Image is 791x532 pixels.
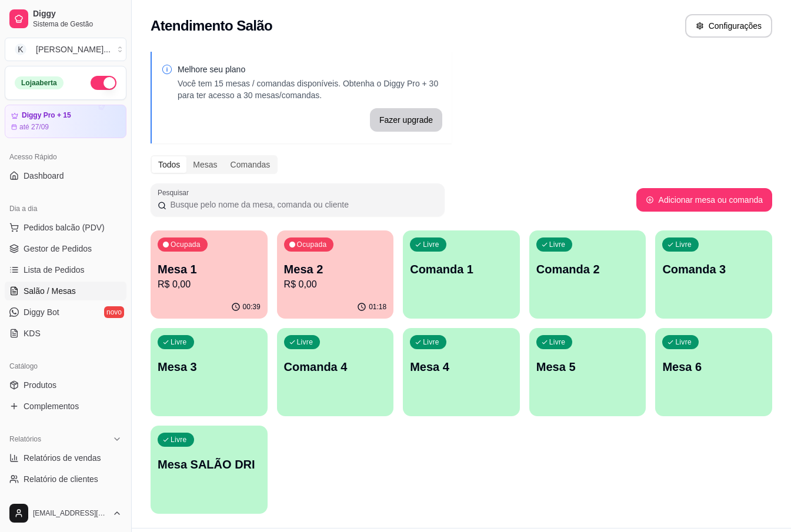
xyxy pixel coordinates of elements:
span: Produtos [24,379,56,391]
span: Lista de Pedidos [24,264,85,276]
a: Complementos [5,397,126,416]
button: LivreMesa SALÃO DRI [151,426,268,514]
button: LivreComanda 2 [529,230,646,319]
p: Comanda 4 [284,359,387,375]
button: [EMAIL_ADDRESS][DOMAIN_NAME] [5,499,126,527]
button: Pedidos balcão (PDV) [5,218,126,237]
button: LivreComanda 1 [403,230,520,319]
span: KDS [24,327,41,339]
div: Todos [152,156,186,173]
p: R$ 0,00 [284,277,387,292]
a: Salão / Mesas [5,282,126,300]
button: Alterar Status [91,76,116,90]
div: [PERSON_NAME] ... [36,44,111,55]
div: Comandas [224,156,277,173]
div: Dia a dia [5,199,126,218]
article: Diggy Pro + 15 [22,111,71,120]
div: Loja aberta [15,76,64,89]
span: Salão / Mesas [24,285,76,297]
button: Fazer upgrade [370,108,442,132]
p: Mesa 4 [410,359,513,375]
a: Diggy Pro + 15até 27/09 [5,105,126,138]
a: Lista de Pedidos [5,260,126,279]
p: Mesa 1 [158,261,261,277]
p: Livre [423,337,439,347]
p: R$ 0,00 [158,277,261,292]
span: Dashboard [24,170,64,182]
button: Select a team [5,38,126,61]
p: Ocupada [297,240,327,249]
p: Livre [423,240,439,249]
span: Diggy [33,9,122,19]
span: Diggy Bot [24,306,59,318]
p: Mesa 2 [284,261,387,277]
button: LivreMesa 6 [655,328,772,416]
p: Comanda 2 [536,261,639,277]
label: Pesquisar [158,188,193,198]
p: Mesa SALÃO DRI [158,456,261,473]
span: Relatório de clientes [24,473,98,485]
p: Melhore seu plano [178,63,442,75]
button: LivreComanda 4 [277,328,394,416]
h2: Atendimento Salão [151,16,272,35]
p: Ocupada [171,240,201,249]
p: Mesa 6 [662,359,765,375]
input: Pesquisar [166,199,438,210]
div: Catálogo [5,357,126,376]
span: Relatórios [9,434,41,444]
p: Mesa 5 [536,359,639,375]
p: Livre [675,240,692,249]
p: Livre [675,337,692,347]
p: Livre [549,240,566,249]
span: Complementos [24,400,79,412]
span: Gestor de Pedidos [24,243,92,255]
button: LivreMesa 3 [151,328,268,416]
p: Livre [297,337,313,347]
p: Mesa 3 [158,359,261,375]
a: Relatórios de vendas [5,449,126,467]
button: LivreComanda 3 [655,230,772,319]
p: Comanda 1 [410,261,513,277]
div: Acesso Rápido [5,148,126,166]
p: Livre [171,337,187,347]
span: Relatórios de vendas [24,452,101,464]
button: OcupadaMesa 2R$ 0,0001:18 [277,230,394,319]
a: Relatório de mesas [5,491,126,510]
a: Dashboard [5,166,126,185]
p: Livre [171,435,187,444]
button: Adicionar mesa ou comanda [636,188,772,212]
a: Diggy Botnovo [5,303,126,322]
span: [EMAIL_ADDRESS][DOMAIN_NAME] [33,508,108,518]
p: 00:39 [243,302,261,312]
a: Gestor de Pedidos [5,239,126,258]
button: OcupadaMesa 1R$ 0,0000:39 [151,230,268,319]
button: LivreMesa 5 [529,328,646,416]
article: até 27/09 [19,122,49,132]
span: Sistema de Gestão [33,19,122,29]
a: DiggySistema de Gestão [5,5,126,33]
span: K [15,44,26,55]
button: LivreMesa 4 [403,328,520,416]
a: KDS [5,324,126,343]
p: Livre [549,337,566,347]
a: Relatório de clientes [5,470,126,488]
p: Você tem 15 mesas / comandas disponíveis. Obtenha o Diggy Pro + 30 para ter acesso a 30 mesas/com... [178,78,442,101]
a: Produtos [5,376,126,394]
p: Comanda 3 [662,261,765,277]
span: Pedidos balcão (PDV) [24,222,105,233]
div: Mesas [186,156,223,173]
p: 01:18 [369,302,386,312]
button: Configurações [685,14,772,38]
